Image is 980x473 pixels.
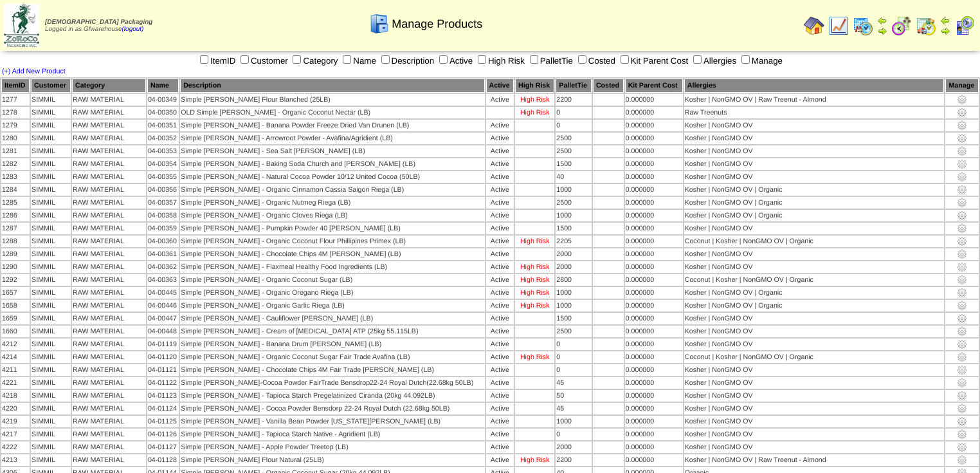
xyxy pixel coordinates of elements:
td: OLD Simple [PERSON_NAME] - Organic Coconut Nectar (LB) [180,107,484,118]
label: Kit Parent Cost [618,56,689,66]
td: 0.000000 [625,236,683,247]
td: SIMMIL [31,197,71,209]
td: RAW MATERIAL [72,184,146,196]
img: settings.gif [957,455,967,465]
td: Simple [PERSON_NAME] - Arrowroot Powder - Avafina/Agridient (LB) [180,133,484,144]
td: 04-00445 [147,287,179,299]
td: Kosher | NonGMO OV | Organic [684,197,945,209]
img: zoroco-logo-small.webp [4,4,39,47]
input: Costed [578,55,586,64]
td: Simple [PERSON_NAME] - Flaxmeal Healthy Food Ingredients (LB) [180,261,484,273]
td: 0.000000 [625,364,683,376]
td: 1284 [1,184,30,196]
td: SIMMIL [31,248,71,260]
img: settings.gif [957,146,967,156]
img: settings.gif [957,416,967,427]
td: Coconut | Kosher | NonGMO OV | Organic [684,274,945,286]
td: RAW MATERIAL [72,94,146,106]
td: SIMMIL [31,223,71,234]
th: Manage [945,79,979,93]
img: settings.gif [957,442,967,452]
td: SIMMIL [31,133,71,144]
label: Manage [739,56,783,66]
td: 04-00447 [147,313,179,324]
img: settings.gif [957,391,967,401]
td: 1660 [1,326,30,337]
td: 1289 [1,248,30,260]
td: RAW MATERIAL [72,197,146,209]
img: settings.gif [957,275,967,285]
td: 40 [556,171,592,183]
img: arrowright.gif [940,26,950,36]
td: Coconut | Kosher | NonGMO OV | Organic [684,236,945,247]
label: Allergies [691,56,736,66]
td: Raw Treenuts [684,107,945,118]
td: SIMMIL [31,171,71,183]
div: Active [487,353,513,361]
td: 04-00446 [147,300,179,311]
input: Description [381,55,390,64]
div: High Risk [516,289,554,297]
th: Customer [31,79,71,93]
td: Simple [PERSON_NAME] - Sea Salt [PERSON_NAME] (LB) [180,145,484,157]
th: PalletTie [556,79,592,93]
img: settings.gif [957,210,967,221]
td: 1292 [1,274,30,286]
td: 2200 [556,94,592,106]
div: Active [487,173,513,181]
td: 4211 [1,364,30,376]
td: Simple [PERSON_NAME] - Organic Oregano Riega (LB) [180,287,484,299]
th: Name [147,79,179,93]
span: Logged in as Gfwarehouse [45,19,152,33]
td: 0 [556,364,592,376]
td: 04-00355 [147,171,179,183]
td: RAW MATERIAL [72,248,146,260]
td: Kosher | NonGMO OV | Organic [684,300,945,311]
td: RAW MATERIAL [72,313,146,324]
th: High Risk [515,79,554,93]
img: settings.gif [957,262,967,272]
th: Allergies [684,79,945,93]
div: Active [487,366,513,374]
td: 0 [556,339,592,350]
td: Kosher | NonGMO OV | Organic [684,287,945,299]
div: High Risk [516,109,554,116]
td: 1286 [1,210,30,221]
th: Costed [593,79,624,93]
img: settings.gif [957,301,967,311]
img: home.gif [804,15,824,36]
img: arrowright.gif [877,26,887,36]
td: Kosher | NonGMO OV [684,145,945,157]
td: 1283 [1,171,30,183]
label: PalletTie [527,56,573,66]
div: Active [487,186,513,194]
div: Active [487,134,513,142]
div: Active [487,212,513,219]
td: RAW MATERIAL [72,107,146,118]
td: SIMMIL [31,390,71,402]
img: settings.gif [957,133,967,144]
td: 1288 [1,236,30,247]
label: Customer [238,56,288,66]
td: 2800 [556,274,592,286]
td: RAW MATERIAL [72,274,146,286]
td: Simple [PERSON_NAME] - Cream of [MEDICAL_DATA] ATP (25kg 55.115LB) [180,326,484,337]
td: Simple [PERSON_NAME] - Banana Powder Freeze Dried Van Drunen (LB) [180,120,484,131]
td: 4218 [1,390,30,402]
td: SIMMIL [31,274,71,286]
td: 04-01121 [147,364,179,376]
img: settings.gif [957,249,967,259]
td: 04-00352 [147,133,179,144]
img: settings.gif [957,378,967,388]
td: 04-00360 [147,236,179,247]
td: 0.000000 [625,313,683,324]
td: 1000 [556,184,592,196]
td: 2500 [556,133,592,144]
div: Active [487,315,513,322]
td: Simple [PERSON_NAME]-Cocoa Powder FairTrade Bensdrop22-24 Royal Dutch(22.68kg 50LB) [180,377,484,389]
td: 0.000000 [625,184,683,196]
td: Simple [PERSON_NAME] - Organic Coconut Sugar (LB) [180,274,484,286]
div: Active [487,160,513,168]
img: line_graph.gif [828,15,849,36]
td: Kosher | NonGMO OV [684,133,945,144]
